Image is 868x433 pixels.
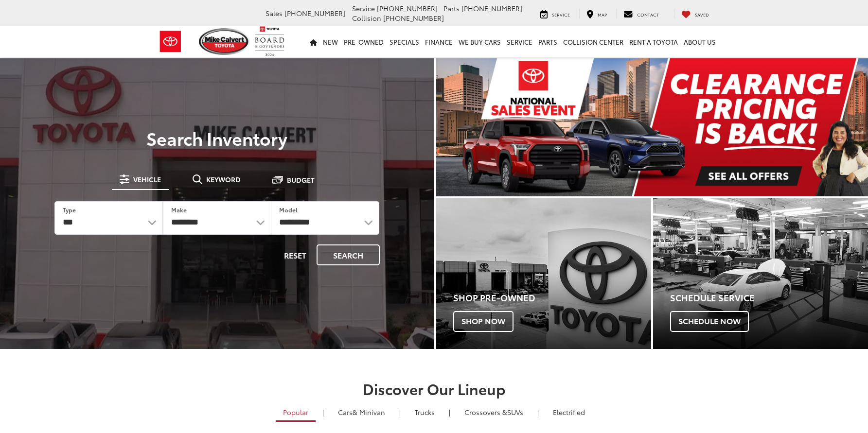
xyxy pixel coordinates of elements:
[287,176,315,183] span: Budget
[546,404,592,420] a: Electrified
[453,293,651,303] h4: Shop Pre-Owned
[670,293,868,303] h4: Schedule Service
[407,404,442,420] a: Trucks
[307,26,320,57] a: Home
[266,8,283,18] span: Sales
[637,11,659,17] span: Contact
[352,3,375,13] span: Service
[453,311,514,331] span: Shop Now
[598,11,607,17] span: Map
[397,407,403,417] li: |
[377,3,438,13] span: [PHONE_NUMBER]
[320,26,341,57] a: New
[331,404,392,420] a: Cars
[199,28,250,55] img: Mike Calvert Toyota
[133,176,161,183] span: Vehicle
[436,198,651,349] a: Shop Pre-Owned Shop Now
[206,176,241,183] span: Keyword
[436,198,651,349] div: Toyota
[383,13,444,23] span: [PHONE_NUMBER]
[41,128,393,148] h3: Search Inventory
[552,11,570,17] span: Service
[681,26,719,57] a: About Us
[279,206,298,214] label: Model
[341,26,387,57] a: Pre-Owned
[579,9,614,18] a: Map
[535,26,560,57] a: Parts
[284,8,345,18] span: [PHONE_NUMBER]
[152,26,189,57] img: Toyota
[91,381,777,397] h2: Discover Our Lineup
[535,407,541,417] li: |
[670,311,749,331] span: Schedule Now
[504,26,535,57] a: Service
[560,26,626,57] a: Collision Center
[457,404,531,420] a: SUVs
[171,206,187,214] label: Make
[443,3,460,13] span: Parts
[352,13,381,23] span: Collision
[353,407,385,417] span: & Minivan
[63,206,76,214] label: Type
[317,244,380,265] button: Search
[320,407,326,417] li: |
[626,26,681,57] a: Rent a Toyota
[276,244,315,265] button: Reset
[616,9,666,18] a: Contact
[653,198,868,349] div: Toyota
[446,407,453,417] li: |
[464,407,507,417] span: Crossovers &
[422,26,456,57] a: Finance
[533,9,577,18] a: Service
[387,26,422,57] a: Specials
[276,404,316,422] a: Popular
[695,11,709,17] span: Saved
[653,198,868,349] a: Schedule Service Schedule Now
[456,26,504,57] a: WE BUY CARS
[461,3,522,13] span: [PHONE_NUMBER]
[674,9,716,18] a: My Saved Vehicles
